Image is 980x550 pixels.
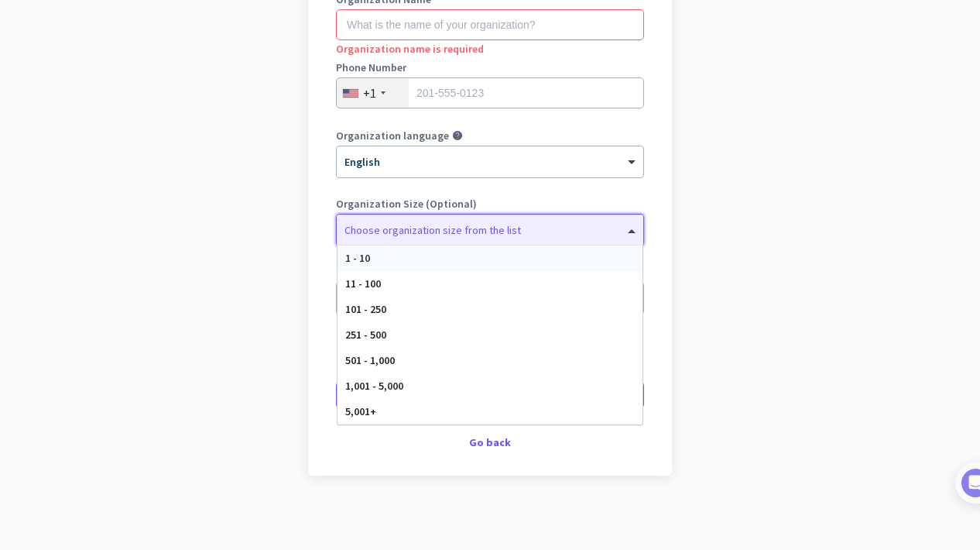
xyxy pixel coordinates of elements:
[345,302,386,316] span: 101 - 250
[345,277,381,290] span: 11 - 100
[336,42,484,56] span: Organization name is required
[336,381,644,409] button: Create Organization
[336,62,644,73] label: Phone Number
[336,266,644,277] label: Organization Time Zone
[338,246,642,425] div: Options List
[345,328,386,342] span: 251 - 500
[363,85,376,101] div: +1
[345,404,376,418] span: 5,001+
[452,130,463,141] i: help
[336,437,644,448] div: Go back
[336,130,449,141] label: Organization language
[336,198,644,209] label: Organization Size (Optional)
[336,9,644,40] input: What is the name of your organization?
[345,379,403,393] span: 1,001 - 5,000
[345,353,395,367] span: 501 - 1,000
[345,251,370,265] span: 1 - 10
[336,77,644,108] input: 201-555-0123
